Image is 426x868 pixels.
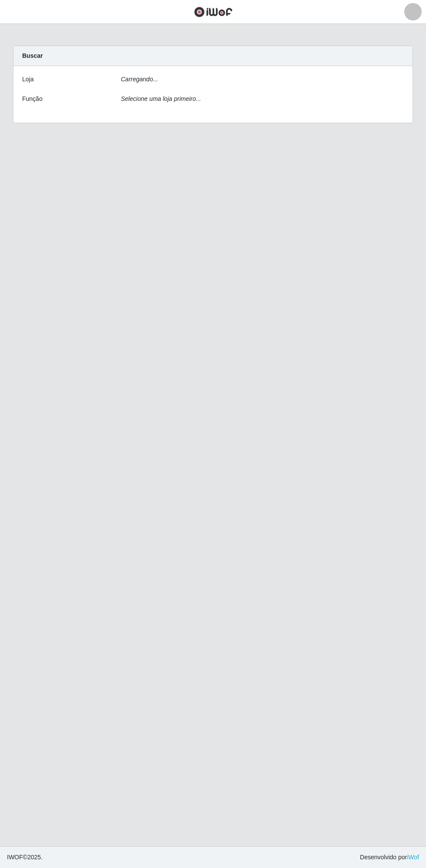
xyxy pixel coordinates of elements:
[22,94,43,103] label: Função
[22,52,43,59] strong: Buscar
[22,75,33,84] label: Loja
[121,95,201,102] i: Selecione uma loja primeiro...
[407,854,419,861] a: iWof
[7,853,43,862] span: © 2025 .
[7,854,23,861] span: IWOF
[121,76,158,83] i: Carregando...
[360,853,419,862] span: Desenvolvido por
[194,7,233,17] img: CoreUI Logo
